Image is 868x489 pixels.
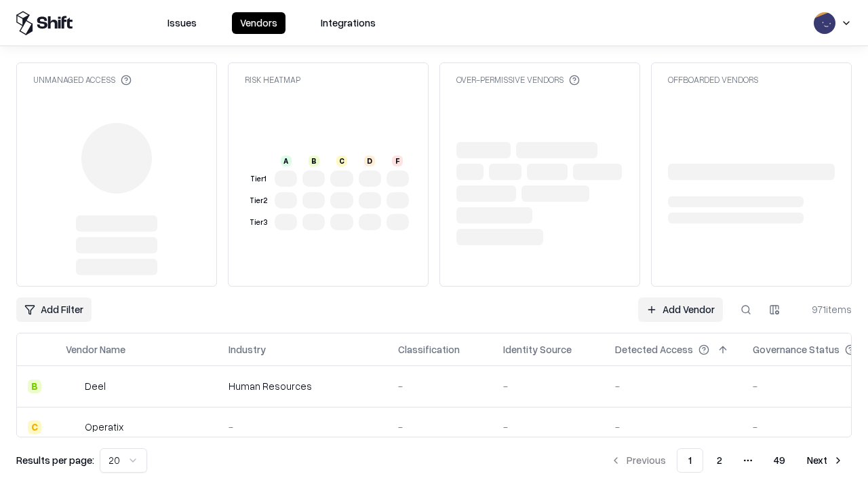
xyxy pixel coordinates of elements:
div: C [28,420,41,434]
div: A [281,156,292,166]
div: - [503,379,593,393]
div: - [398,379,481,393]
div: B [28,380,41,393]
img: Deel [66,380,79,393]
img: Operatix [66,420,79,434]
div: Tier 2 [248,195,269,206]
button: Next [799,448,852,473]
div: Tier 1 [248,173,269,185]
div: Tier 3 [248,217,269,228]
button: 49 [763,448,796,473]
div: - [615,379,731,393]
button: Add Filter [16,297,92,322]
button: Issues [159,12,205,34]
nav: pagination [602,448,852,473]
div: Over-Permissive Vendors [456,74,580,86]
button: 1 [677,448,703,473]
div: D [364,156,375,166]
div: Risk Heatmap [245,74,300,86]
div: - [503,420,593,434]
div: Industry [229,342,266,357]
div: Operatix [85,420,123,434]
div: - [229,420,376,434]
p: Results per page: [16,453,94,467]
div: - [398,420,481,434]
div: Human Resources [229,379,376,393]
div: Governance Status [753,342,840,357]
div: B [309,156,319,166]
div: Identity Source [503,342,572,357]
a: Add Vendor [638,297,723,322]
div: - [615,420,731,434]
div: Detected Access [615,342,693,357]
div: F [392,156,403,166]
div: Vendor Name [66,342,125,357]
button: Vendors [232,12,285,34]
div: Classification [398,342,460,357]
div: Unmanaged Access [33,74,132,86]
div: Offboarded Vendors [668,74,758,86]
div: 971 items [797,302,852,316]
button: Integrations [313,12,384,34]
div: C [336,156,347,166]
div: Deel [85,379,106,393]
button: 2 [706,448,733,473]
